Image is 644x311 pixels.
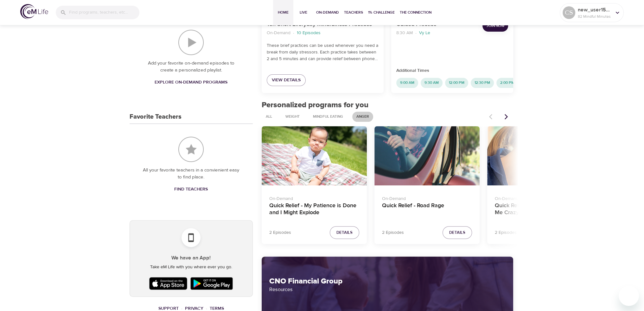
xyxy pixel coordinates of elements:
p: 8:30 AM [396,30,413,36]
p: On-Demand [495,193,585,202]
h3: Favorite Teachers [130,113,182,121]
p: Add your favorite on-demand episodes to create a personalized playlist. [142,60,240,74]
span: Details [449,229,465,236]
p: new_user1566335009 [578,6,611,14]
p: Vy Le [419,30,430,36]
h4: Quick Relief - This Person Is Driving Me Crazy [495,202,585,217]
span: Join Now [486,22,504,29]
div: Anger [352,112,373,122]
span: On-Demand [316,9,339,16]
span: Live [296,9,311,16]
a: View Details [267,74,306,86]
nav: breadcrumb [267,29,379,37]
p: 10 Episodes [297,30,321,36]
div: Mindful Eating [309,112,347,122]
button: Details [330,226,359,239]
div: All [262,112,276,122]
span: All [262,114,276,119]
p: 2 Episodes [495,229,517,236]
h5: We have an App! [135,255,247,261]
h2: Personalized programs for you [262,101,513,110]
button: Details [443,226,472,239]
span: Explore On-Demand Programs [155,78,227,86]
a: Find Teachers [172,183,210,195]
span: 9:00 AM [396,80,418,85]
p: These brief practices can be used whenever you need a break from daily stressors. Each practice t... [267,42,379,62]
p: All your favorite teachers in a convienient easy to find place. [142,167,240,181]
li: · [415,29,417,37]
button: Quick Relief - My Patience is Done and I Might Explode [262,126,367,185]
span: Weight [282,114,303,119]
span: Details [336,229,353,236]
span: Teachers [344,9,363,16]
button: Quick Relief - This Person Is Driving Me Crazy [487,126,592,185]
span: Mindful Eating [309,114,347,119]
p: 82 Mindful Minutes [578,14,611,19]
h4: Quick Relief - My Patience is Done and I Might Explode [269,202,359,217]
span: The Connection [400,9,431,16]
button: Join Now [482,20,508,32]
div: 12:00 PM [445,78,468,88]
span: 9:30 AM [421,80,443,85]
img: logo [20,4,48,19]
p: Additional Times [396,67,508,74]
div: 9:30 AM [421,78,443,88]
a: Explore On-Demand Programs [152,77,230,88]
span: 12:00 PM [445,80,468,85]
p: Take eM Life with you where ever you go. [135,264,247,271]
li: · [293,29,294,37]
p: Resources [269,286,506,293]
input: Find programs, teachers, etc... [69,6,139,19]
h4: Quick Relief - Road Rage [382,202,472,217]
p: 2 Episodes [269,229,291,236]
span: Find Teachers [174,185,208,193]
p: On-Demand [269,193,359,202]
img: Google Play Store [189,276,234,291]
button: Next items [499,110,513,124]
span: Anger [353,114,373,119]
div: 9:00 AM [396,78,418,88]
p: 2 Episodes [382,229,404,236]
img: On-Demand Playlist [178,30,204,55]
span: 2:00 PM [496,80,518,85]
span: 12:30 PM [471,80,494,85]
h2: CNO Financial Group [269,277,506,286]
p: On-Demand [382,193,472,202]
img: Apple App Store [148,276,189,291]
img: Favorite Teachers [178,137,204,162]
div: CS [563,6,575,19]
span: 1% Challenge [368,9,395,16]
button: Quick Relief - Road Rage [374,126,480,185]
div: 12:30 PM [471,78,494,88]
p: On-Demand [267,30,290,36]
span: Home [276,9,291,16]
span: View Details [272,76,301,84]
nav: breadcrumb [396,29,477,37]
div: Weight [281,112,304,122]
div: 2:00 PM [496,78,518,88]
iframe: Button to launch messaging window [619,286,639,306]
